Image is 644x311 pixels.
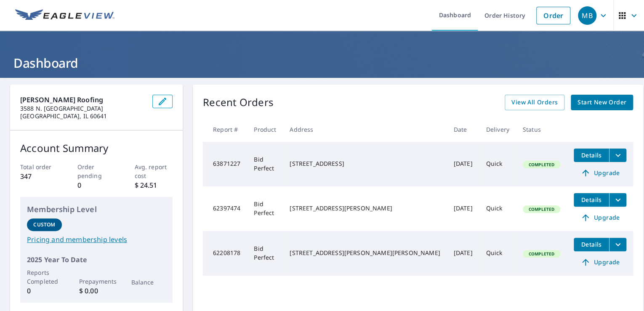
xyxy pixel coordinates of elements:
[290,204,440,213] div: [STREET_ADDRESS][PERSON_NAME]
[20,112,146,120] p: [GEOGRAPHIC_DATA], IL 60641
[505,95,564,110] a: View All Orders
[20,141,173,156] p: Account Summary
[247,186,283,231] td: Bid Perfect
[447,142,479,186] td: [DATE]
[135,162,173,180] p: Avg. report cost
[579,240,604,248] span: Details
[77,162,116,180] p: Order pending
[479,186,516,231] td: Quick
[536,7,570,24] a: Order
[479,231,516,276] td: Quick
[574,238,609,251] button: detailsBtn-62208178
[20,162,59,171] p: Total order
[203,186,247,231] td: 62397474
[579,257,621,267] span: Upgrade
[77,180,116,190] p: 0
[27,255,166,265] p: 2025 Year To Date
[447,186,479,231] td: [DATE]
[577,97,626,108] span: Start New Order
[479,142,516,186] td: Quick
[10,54,634,72] h1: Dashboard
[283,117,447,142] th: Address
[27,268,62,286] p: Reports Completed
[578,6,596,25] div: MB
[574,193,609,207] button: detailsBtn-62397474
[20,105,146,112] p: 3588 N. [GEOGRAPHIC_DATA]
[579,168,621,178] span: Upgrade
[203,95,274,110] p: Recent Orders
[579,196,604,204] span: Details
[524,251,559,257] span: Completed
[609,193,626,207] button: filesDropdownBtn-62397474
[203,231,247,276] td: 62208178
[27,204,166,215] p: Membership Level
[290,159,440,168] div: [STREET_ADDRESS]
[609,238,626,251] button: filesDropdownBtn-62208178
[516,117,567,142] th: Status
[79,277,114,286] p: Prepayments
[511,97,558,108] span: View All Orders
[574,255,626,269] a: Upgrade
[203,117,247,142] th: Report #
[574,211,626,224] a: Upgrade
[571,95,633,110] a: Start New Order
[290,249,440,257] div: [STREET_ADDRESS][PERSON_NAME][PERSON_NAME]
[574,166,626,180] a: Upgrade
[579,213,621,223] span: Upgrade
[479,117,516,142] th: Delivery
[203,142,247,186] td: 63871227
[579,151,604,159] span: Details
[79,286,114,296] p: $ 0.00
[247,231,283,276] td: Bid Perfect
[20,171,59,181] p: 347
[447,117,479,142] th: Date
[247,117,283,142] th: Product
[33,221,55,229] p: Custom
[609,149,626,162] button: filesDropdownBtn-63871227
[15,9,114,22] img: EV Logo
[131,278,166,287] p: Balance
[135,180,173,190] p: $ 24.51
[574,149,609,162] button: detailsBtn-63871227
[524,162,559,167] span: Completed
[20,95,146,105] p: [PERSON_NAME] Roofing
[247,142,283,186] td: Bid Perfect
[447,231,479,276] td: [DATE]
[27,234,166,245] a: Pricing and membership levels
[27,286,62,296] p: 0
[524,206,559,212] span: Completed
